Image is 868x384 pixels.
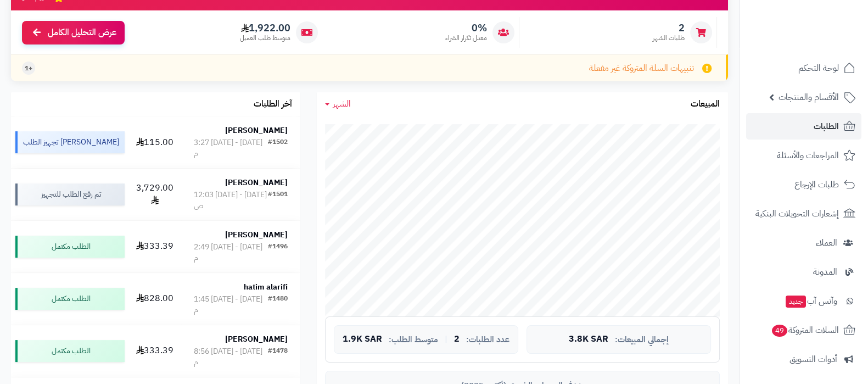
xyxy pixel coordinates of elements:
span: أدوات التسويق [789,352,837,367]
span: 2 [653,22,685,34]
div: [DATE] - [DATE] 8:56 م [194,346,268,368]
h3: المبيعات [691,99,720,109]
a: لوحة التحكم [746,55,861,81]
td: 333.39 [129,325,181,377]
span: طلبات الشهر [653,34,685,43]
span: متوسط الطلب: [389,335,438,344]
a: الطلبات [746,113,861,140]
a: العملاء [746,230,861,256]
span: 1,922.00 [240,22,290,34]
a: المراجعات والأسئلة [746,142,861,169]
td: 115.00 [129,116,181,168]
div: الطلب مكتمل [15,340,125,362]
span: السلات المتروكة [771,322,839,338]
span: متوسط طلب العميل [240,34,290,43]
div: #1496 [268,242,288,264]
span: معدل تكرار الشراء [445,34,487,43]
strong: [PERSON_NAME] [225,333,288,345]
strong: [PERSON_NAME] [225,229,288,241]
span: عدد الطلبات: [466,335,509,344]
span: الشهر [333,97,351,110]
span: المراجعات والأسئلة [777,148,839,163]
div: [DATE] - [DATE] 3:27 م [194,137,268,159]
strong: hatim alarifi [244,281,288,293]
span: عرض التحليل الكامل [48,26,116,39]
a: وآتس آبجديد [746,288,861,314]
span: لوحة التحكم [798,60,839,76]
div: الطلب مكتمل [15,288,125,310]
td: 828.00 [129,273,181,325]
div: [DATE] - [DATE] 12:03 ص [194,190,268,212]
div: #1501 [268,190,288,212]
span: الأقسام والمنتجات [779,90,839,105]
span: وآتس آب [785,293,837,309]
strong: [PERSON_NAME] [225,125,288,136]
td: 3,729.00 [129,169,181,220]
a: طلبات الإرجاع [746,171,861,198]
a: عرض التحليل الكامل [22,21,125,44]
span: إشعارات التحويلات البنكية [755,206,839,221]
a: أدوات التسويق [746,346,861,372]
td: 333.39 [129,221,181,272]
span: 1.9K SAR [343,335,382,344]
span: طلبات الإرجاع [794,177,839,192]
a: المدونة [746,259,861,285]
span: جديد [786,296,806,308]
span: 49 [772,325,788,337]
span: 3.8K SAR [569,335,608,344]
div: الطلب مكتمل [15,236,125,258]
span: تنبيهات السلة المتروكة غير مفعلة [589,62,694,75]
strong: [PERSON_NAME] [225,177,288,188]
a: السلات المتروكة49 [746,317,861,343]
div: #1478 [268,346,288,368]
div: #1502 [268,137,288,159]
h3: آخر الطلبات [254,99,292,109]
span: إجمالي المبيعات: [615,335,669,344]
span: المدونة [813,264,837,280]
span: 0% [445,22,487,34]
div: [PERSON_NAME] تجهيز الطلب [15,131,125,153]
span: | [445,335,447,343]
a: إشعارات التحويلات البنكية [746,201,861,227]
span: الطلبات [814,119,839,134]
img: logo-2.png [793,25,858,48]
div: [DATE] - [DATE] 1:45 م [194,294,268,316]
div: تم رفع الطلب للتجهيز [15,183,125,205]
a: الشهر [325,98,351,110]
span: +1 [25,64,32,73]
div: [DATE] - [DATE] 2:49 م [194,242,268,264]
span: العملاء [816,235,837,251]
div: #1480 [268,294,288,316]
span: 2 [454,335,460,344]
